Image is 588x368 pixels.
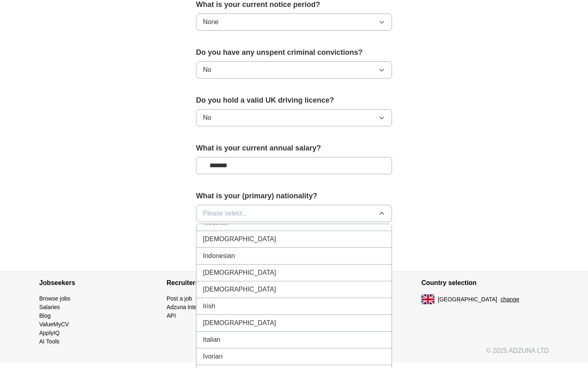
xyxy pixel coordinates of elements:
span: No [203,65,211,75]
a: Browse jobs [39,295,70,302]
label: Do you have any unspent criminal convictions? [196,47,392,58]
button: No [196,109,392,126]
label: What is your (primary) nationality? [196,191,392,202]
div: © 2025 ADZUNA LTD [33,346,555,362]
span: Italian [203,335,220,345]
a: API [167,312,176,319]
span: [DEMOGRAPHIC_DATA] [203,285,276,294]
a: Post a job [167,295,192,302]
button: None [196,13,392,31]
span: [DEMOGRAPHIC_DATA] [203,318,276,328]
span: Please select... [203,209,247,218]
button: No [196,61,392,79]
label: What is your current annual salary? [196,143,392,154]
h4: Country selection [421,272,549,294]
span: [DEMOGRAPHIC_DATA] [203,234,276,244]
label: Do you hold a valid UK driving licence? [196,95,392,106]
span: Irish [203,301,215,311]
button: Please select... [196,205,392,222]
img: UK flag [421,294,434,304]
a: Salaries [39,304,60,310]
a: ApplyIQ [39,330,60,336]
a: Blog [39,312,51,319]
span: No [203,113,211,123]
a: Adzuna Intelligence [167,304,216,310]
a: AI Tools [39,338,60,345]
span: [GEOGRAPHIC_DATA] [438,295,497,304]
button: change [501,295,519,304]
span: [DEMOGRAPHIC_DATA] [203,268,276,278]
a: ValueMyCV [39,321,69,328]
span: Ivorian [203,352,223,361]
span: None [203,17,218,27]
span: Indonesian [203,251,235,261]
